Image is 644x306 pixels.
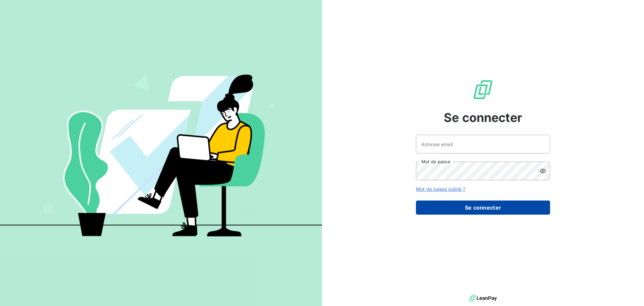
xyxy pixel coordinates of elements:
[416,186,465,192] a: Mot de passe oublié ?
[472,79,494,100] img: Logo LeanPay
[469,293,497,303] img: logo
[416,201,550,215] button: Se connecter
[416,135,550,154] input: placeholder
[444,108,522,127] span: Se connecter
